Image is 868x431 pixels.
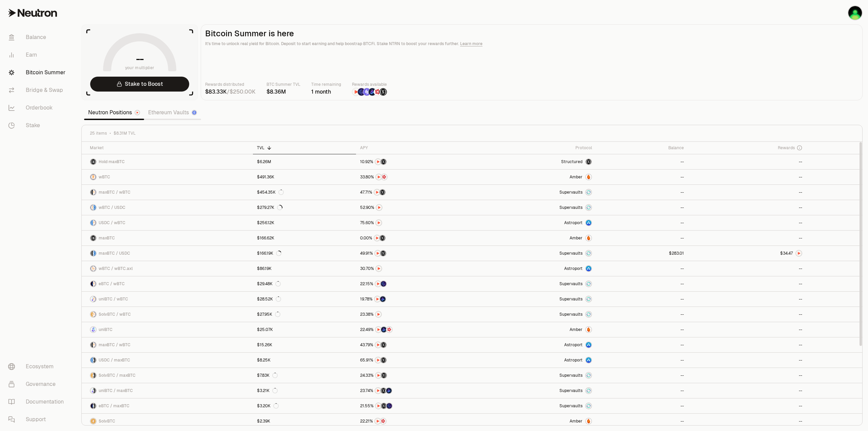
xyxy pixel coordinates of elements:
[381,281,386,287] img: EtherFi Points
[360,145,472,151] div: APY
[586,251,591,256] img: Supervaults
[99,266,133,271] span: wBTC / wBTC.axl
[257,357,271,363] div: $8.25K
[99,357,130,363] span: USDC / maxBTC
[559,296,583,302] span: Supervaults
[356,170,476,184] a: NTRNMars Fragments
[136,54,144,64] h1: --
[688,307,806,322] a: --
[360,326,472,333] button: NTRNBedrock DiamondsMars Fragments
[387,403,392,409] img: EtherFi Points
[91,190,93,195] img: maxBTC Logo
[3,28,73,46] a: Balance
[476,398,596,413] a: SupervaultsSupervaults
[360,357,472,364] button: NTRNStructured Points
[82,292,253,307] a: uniBTC LogowBTC LogouniBTC / wBTC
[380,190,385,195] img: Structured Points
[476,337,596,352] a: Astroport
[596,414,688,429] a: --
[360,174,472,180] button: NTRNMars Fragments
[586,388,591,393] img: Supervaults
[94,266,96,271] img: wBTC.axl Logo
[356,246,476,261] a: NTRNStructured Points
[476,154,596,169] a: StructuredmaxBTC
[375,159,381,164] img: NTRN
[360,235,472,241] button: NTRNStructured Points
[90,131,107,136] span: 25 items
[356,368,476,383] a: NTRNStructured Points
[476,185,596,200] a: SupervaultsSupervaults
[380,418,386,424] img: Mars Fragments
[352,81,387,88] p: Rewards available
[688,398,806,413] a: --
[360,189,472,196] button: NTRNStructured Points
[267,81,300,88] p: BTC Summer TVL
[381,159,386,164] img: Structured Points
[94,312,96,317] img: wBTC Logo
[559,205,583,210] span: Supervaults
[125,64,155,71] span: your multiplier
[476,200,596,215] a: SupervaultsSupervaults
[688,246,806,261] a: NTRN Logo
[596,307,688,322] a: --
[356,414,476,429] a: NTRNMars Fragments
[688,383,806,398] a: --
[381,174,387,180] img: Mars Fragments
[257,373,278,378] div: $7.83K
[596,337,688,352] a: --
[135,111,139,115] img: Neutron Logo
[257,205,282,210] div: $279.27K
[82,231,253,246] a: maxBTC LogomaxBTC
[363,88,371,96] img: Solv Points
[253,185,356,200] a: $454.35K
[559,388,583,393] span: Supervaults
[596,292,688,307] a: --
[94,205,96,210] img: USDC Logo
[253,215,356,230] a: $256.12K
[375,281,381,287] img: NTRN
[688,322,806,337] a: --
[386,388,392,393] img: Bedrock Diamonds
[94,403,96,409] img: maxBTC Logo
[99,418,115,424] span: SolvBTC
[91,205,93,210] img: wBTC Logo
[257,418,270,424] div: $2.39K
[94,296,96,302] img: wBTC Logo
[564,342,583,348] span: Astroport
[99,159,125,164] span: Hold maxBTC
[360,250,472,257] button: NTRNStructured Points
[360,403,472,409] button: NTRNStructured PointsEtherFi Points
[559,312,583,317] span: Supervaults
[360,265,472,272] button: NTRN
[564,220,583,226] span: Astroport
[94,190,96,195] img: wBTC Logo
[375,357,381,363] img: NTRN
[99,220,125,226] span: USDC / wBTC
[253,322,356,337] a: $25.07K
[688,261,806,276] a: --
[253,261,356,276] a: $86.19K
[586,159,591,164] img: maxBTC
[381,388,386,393] img: Structured Points
[360,219,472,226] button: NTRN
[99,190,131,195] span: maxBTC / wBTC
[205,81,256,88] p: Rewards distributed
[688,337,806,352] a: --
[90,77,189,92] a: Stake to Boost
[375,418,380,424] img: NTRN
[82,322,253,337] a: uniBTC LogouniBTC
[91,281,93,287] img: eBTC Logo
[586,312,591,317] img: Supervaults
[91,418,96,424] img: SolvBTC Logo
[379,88,387,96] img: Structured Points
[82,353,253,368] a: USDC LogomaxBTC LogoUSDC / maxBTC
[360,372,472,379] button: NTRNStructured Points
[257,281,281,287] div: $29.48K
[688,170,806,184] a: --
[257,145,352,151] div: TVL
[352,88,360,96] img: NTRN
[192,111,196,115] img: Ethereum Logo
[360,311,472,318] button: NTRN
[381,327,387,332] img: Bedrock Diamonds
[688,414,806,429] a: --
